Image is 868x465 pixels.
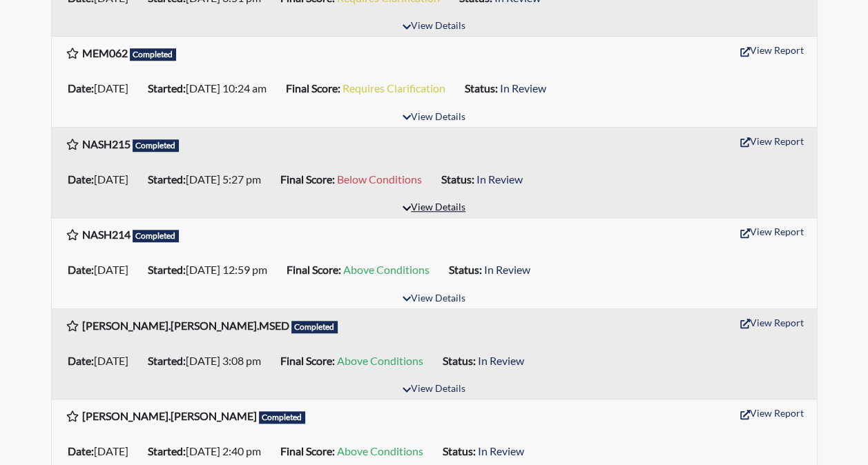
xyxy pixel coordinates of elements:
b: Date: [68,444,94,457]
span: Above Conditions [337,354,423,367]
span: In Review [500,81,546,95]
b: Status: [449,263,482,276]
span: In Review [478,354,524,367]
button: View Report [734,221,810,242]
button: View Details [396,380,472,399]
b: Date: [68,172,94,186]
b: Status: [443,444,476,457]
b: Final Score: [286,81,340,95]
b: Final Score: [287,263,341,276]
span: In Review [484,263,530,276]
b: Started: [148,263,186,276]
li: [DATE] 5:27 pm [142,168,275,190]
b: Started: [148,444,186,457]
li: [DATE] [62,168,142,190]
b: Status: [443,354,476,367]
li: [DATE] 12:59 pm [142,259,281,281]
b: [PERSON_NAME].[PERSON_NAME].MSED [82,319,289,332]
b: Final Score: [280,354,335,367]
b: Status: [465,81,498,95]
span: Completed [291,321,338,333]
li: [DATE] [62,440,142,462]
button: View Details [396,290,472,308]
button: View Details [396,199,472,217]
button: View Report [734,39,810,61]
b: Started: [148,81,186,95]
b: MEM062 [82,46,128,59]
b: Date: [68,81,94,95]
li: [DATE] [62,350,142,372]
b: Started: [148,354,186,367]
b: Started: [148,172,186,186]
button: View Details [396,17,472,36]
b: Final Score: [280,172,335,186]
li: [DATE] 2:40 pm [142,440,275,462]
button: View Report [734,402,810,424]
button: View Report [734,312,810,333]
b: Final Score: [280,444,335,457]
span: Completed [133,230,180,242]
span: Completed [130,48,177,61]
span: Below Conditions [337,172,422,186]
span: Above Conditions [343,263,430,276]
span: In Review [476,172,523,186]
span: Requires Clarification [343,81,445,95]
b: NASH214 [82,228,131,241]
li: [DATE] 10:24 am [142,77,280,99]
li: [DATE] [62,77,142,99]
span: In Review [478,444,524,457]
span: Above Conditions [337,444,423,457]
b: [PERSON_NAME].[PERSON_NAME] [82,409,257,422]
b: Date: [68,354,94,367]
b: Status: [441,172,474,186]
b: Date: [68,263,94,276]
span: Completed [259,411,306,424]
b: NASH215 [82,137,131,150]
button: View Report [734,130,810,152]
span: Completed [133,139,180,152]
button: View Details [396,108,472,127]
li: [DATE] [62,259,142,281]
li: [DATE] 3:08 pm [142,350,275,372]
